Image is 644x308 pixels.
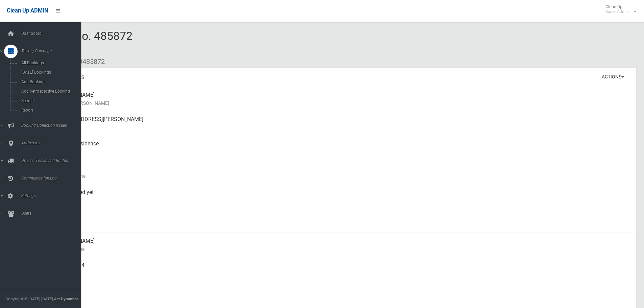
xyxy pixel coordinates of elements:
span: Dashboard [19,31,86,36]
div: Front of Residence [54,136,630,160]
span: Search [19,98,80,103]
button: Actions [597,71,629,83]
span: [DATE] Bookings [19,70,80,75]
span: Settings [19,193,86,198]
small: Zone [54,221,630,229]
span: Drivers, Trucks and Routes [19,158,86,163]
span: Clean Up [602,4,636,14]
div: [PERSON_NAME] [54,233,630,257]
li: #485872 [74,55,105,68]
span: Addresses [19,141,86,145]
div: None given [54,282,630,306]
span: Booking Collection Issues [19,123,86,128]
span: Communication Log [19,176,86,181]
span: All Bookings [19,61,80,65]
div: [DATE] [54,209,630,233]
div: Not collected yet [54,184,630,209]
small: Name of [PERSON_NAME] [54,99,630,107]
small: Address [54,123,630,132]
span: Copyright © [DATE]-[DATE] [5,297,53,301]
small: Pickup Point [54,148,630,156]
span: Report [19,108,80,113]
span: Clean Up ADMIN [7,7,48,14]
small: Mobile [54,269,630,278]
span: Tasks / Bookings [19,49,86,53]
span: Booking No. 485872 [30,29,133,55]
div: [STREET_ADDRESS][PERSON_NAME] [54,111,630,136]
small: Contact Name [54,245,630,253]
div: [DATE] [54,160,630,184]
div: [PERSON_NAME] [54,87,630,111]
span: Add Retrospective Booking [19,89,80,94]
small: Collected At [54,196,630,205]
small: Landline [54,294,630,302]
span: Add Booking [19,79,80,84]
span: Users [19,211,86,216]
small: Super Admin [605,9,629,14]
strong: Jet Dynamics [54,297,78,301]
div: 0415468484 [54,257,630,282]
small: Collection Date [54,172,630,180]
